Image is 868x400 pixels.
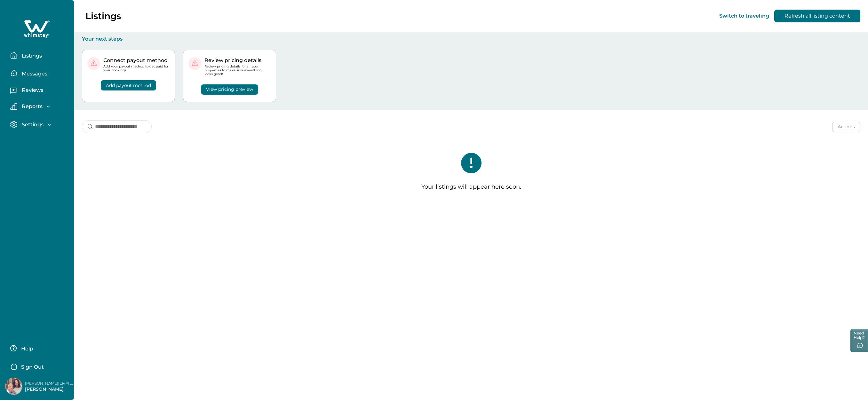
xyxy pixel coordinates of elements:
[103,57,170,64] p: Connect payout method
[20,122,44,128] p: Settings
[20,87,43,93] p: Reviews
[10,121,69,128] button: Settings
[25,380,76,387] p: [PERSON_NAME][EMAIL_ADDRESS][DOMAIN_NAME]
[10,103,69,110] button: Reports
[204,65,271,76] p: Review pricing details for all your properties to make sure everything looks good!
[20,103,43,110] p: Reports
[21,364,44,370] p: Sign Out
[10,360,67,373] button: Sign Out
[82,36,860,42] p: Your next steps
[832,122,860,132] button: Actions
[20,53,42,59] p: Listings
[774,10,860,22] button: Refresh all listing content
[19,346,33,352] p: Help
[10,67,69,80] button: Messages
[25,386,76,393] p: [PERSON_NAME]
[10,342,67,355] button: Help
[719,13,769,19] button: Switch to traveling
[421,184,521,191] p: Your listings will appear here soon.
[5,378,22,395] img: Whimstay Host
[10,85,69,98] button: Reviews
[204,57,271,64] p: Review pricing details
[85,11,121,21] p: Listings
[201,84,258,95] button: View pricing preview
[103,65,170,72] p: Add your payout method to get paid for your bookings.
[20,71,47,77] p: Messages
[10,49,69,62] button: Listings
[101,80,156,90] button: Add payout method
